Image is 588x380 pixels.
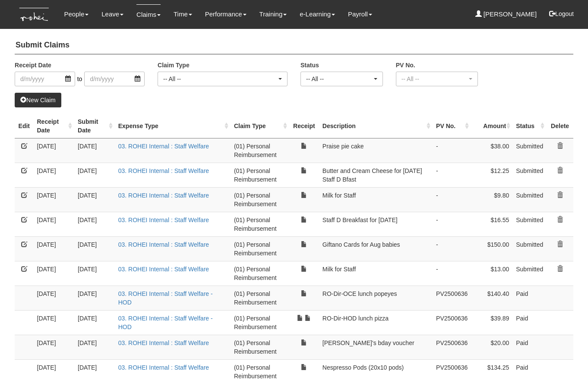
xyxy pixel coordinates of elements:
td: [DATE] [34,261,75,286]
td: [DATE] [34,236,75,261]
th: PV No. : activate to sort column ascending [433,114,471,138]
div: -- All -- [163,75,277,83]
td: Submitted [512,236,547,261]
td: Submitted [512,212,547,236]
td: RO-Dir-OCE lunch popeyes [319,286,433,310]
td: [DATE] [34,212,75,236]
td: Milk for Staff [319,187,433,212]
div: -- All -- [306,75,372,83]
td: Staff D Breakfast for [DATE] [319,212,433,236]
td: (01) Personal Reimbursement [231,335,289,359]
a: New Claim [15,93,61,107]
td: (01) Personal Reimbursement [231,310,289,335]
th: Claim Type : activate to sort column ascending [231,114,289,138]
td: Submitted [512,261,547,286]
td: [DATE] [74,261,115,286]
a: 03. ROHEI Internal : Staff Welfare [118,364,209,371]
td: Paid [512,286,547,310]
th: Expense Type : activate to sort column ascending [115,114,231,138]
th: Delete [547,114,573,138]
td: $150.00 [471,236,512,261]
td: - [433,236,471,261]
a: 03. ROHEI Internal : Staff Welfare [118,167,209,174]
label: PV No. [396,61,415,69]
button: Logout [543,3,580,24]
input: d/m/yyyy [84,72,145,86]
a: [PERSON_NAME] [475,4,537,24]
a: 03. ROHEI Internal : Staff Welfare - HOD [118,290,213,306]
label: Claim Type [158,61,190,69]
td: [DATE] [74,138,115,163]
td: (01) Personal Reimbursement [231,286,289,310]
button: -- All -- [396,72,478,86]
td: $12.25 [471,163,512,187]
a: Claims [136,4,161,25]
td: - [433,163,471,187]
td: PV2500636 [433,310,471,335]
td: [DATE] [34,335,75,359]
th: Receipt [289,114,319,138]
label: Status [300,61,319,69]
a: 03. ROHEI Internal : Staff Welfare [118,192,209,199]
td: [DATE] [34,138,75,163]
div: -- All -- [401,75,468,83]
td: Milk for Staff [319,261,433,286]
th: Receipt Date : activate to sort column ascending [34,114,75,138]
th: Amount : activate to sort column ascending [471,114,512,138]
td: Giftano Cards for Aug babies [319,236,433,261]
td: $39.89 [471,310,512,335]
td: $38.00 [471,138,512,163]
td: (01) Personal Reimbursement [231,261,289,286]
td: RO-Dir-HOD lunch pizza [319,310,433,335]
a: 03. ROHEI Internal : Staff Welfare - HOD [118,315,213,330]
td: Praise pie cake [319,138,433,163]
th: Submit Date : activate to sort column ascending [74,114,115,138]
th: Edit [15,114,33,138]
a: Performance [205,4,247,24]
a: e-Learning [300,4,335,24]
h4: Submit Claims [15,37,573,54]
td: [DATE] [74,187,115,212]
td: (01) Personal Reimbursement [231,212,289,236]
td: $16.55 [471,212,512,236]
td: - [433,187,471,212]
td: [DATE] [34,187,75,212]
td: (01) Personal Reimbursement [231,236,289,261]
td: [DATE] [74,236,115,261]
a: People [64,4,89,24]
label: Receipt Date [15,61,51,69]
a: 03. ROHEI Internal : Staff Welfare [118,143,209,150]
td: Butter and Cream Cheese for [DATE] Staff D Bfast [319,163,433,187]
a: Leave [101,4,123,24]
td: [DATE] [34,286,75,310]
span: to [75,72,85,86]
th: Description : activate to sort column ascending [319,114,433,138]
td: PV2500636 [433,286,471,310]
button: -- All -- [158,72,288,86]
td: (01) Personal Reimbursement [231,138,289,163]
td: [PERSON_NAME]'s bday voucher [319,335,433,359]
a: Payroll [348,4,372,24]
td: [DATE] [34,310,75,335]
button: -- All -- [300,72,383,86]
td: Paid [512,310,547,335]
td: Submitted [512,163,547,187]
a: 03. ROHEI Internal : Staff Welfare [118,266,209,273]
td: (01) Personal Reimbursement [231,163,289,187]
a: Training [259,4,287,24]
th: Status : activate to sort column ascending [512,114,547,138]
td: - [433,138,471,163]
td: Paid [512,335,547,359]
a: 03. ROHEI Internal : Staff Welfare [118,339,209,346]
td: [DATE] [74,335,115,359]
td: [DATE] [74,212,115,236]
td: $13.00 [471,261,512,286]
a: Time [174,4,192,24]
td: Submitted [512,138,547,163]
td: - [433,212,471,236]
td: $140.40 [471,286,512,310]
td: [DATE] [74,310,115,335]
a: 03. ROHEI Internal : Staff Welfare [118,217,209,223]
td: (01) Personal Reimbursement [231,187,289,212]
a: 03. ROHEI Internal : Staff Welfare [118,241,209,248]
